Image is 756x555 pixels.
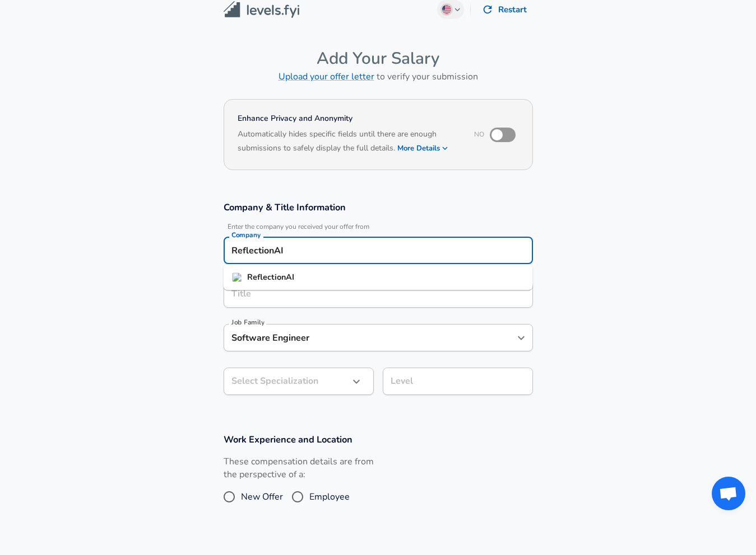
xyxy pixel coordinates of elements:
strong: ReflectionAI [247,271,294,283]
a: Upload your offer letter [279,70,374,83]
img: English (US) [442,5,451,14]
input: Software Engineer [229,285,528,303]
h4: Add Your Salary [224,48,533,69]
input: Software Engineer [229,329,511,346]
label: These compensation details are from the perspective of a: [224,455,374,481]
h6: Automatically hides specific fields until there are enough submissions to safely display the full... [238,128,459,156]
label: Company [231,232,261,238]
span: No [474,130,484,139]
div: Open chat [712,477,745,510]
button: More Details [397,140,449,156]
span: New Offer [241,490,283,504]
h4: Enhance Privacy and Anonymity [238,113,459,124]
img: reflection.ai [233,272,243,281]
span: Employee [309,490,350,504]
h3: Work Experience and Location [224,433,533,446]
label: Job Family [231,319,265,326]
span: Enter the company you received your offer from [224,223,533,231]
h6: to verify your submission [224,69,533,84]
button: Open [513,330,529,346]
input: L3 [388,373,528,390]
h3: Company & Title Information [224,201,533,214]
img: Levels.fyi [224,1,299,18]
input: Google [229,242,528,259]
